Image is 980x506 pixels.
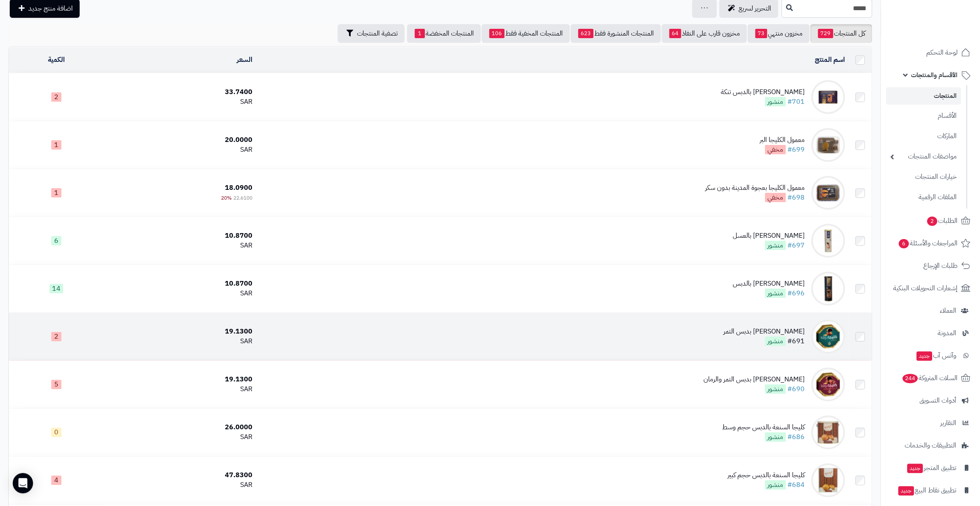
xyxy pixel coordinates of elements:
[886,390,975,411] a: أدوات التسويق
[51,236,61,245] span: 6
[815,55,845,65] a: اسم المنتج
[919,395,956,406] span: أدوات التسويق
[765,432,786,442] span: منشور
[787,336,805,346] a: #691
[886,127,961,145] a: الماركات
[703,375,805,384] div: [PERSON_NAME] بدبس التمر والرمان
[107,231,253,241] div: 10.8700
[926,47,958,58] span: لوحة التحكم
[886,256,975,276] a: طلبات الإرجاع
[923,260,958,272] span: طلبات الإرجاع
[747,24,809,43] a: مخزون منتهي73
[811,176,845,210] img: معمول الكليجا بعجوة المدينة بدون سكر
[407,24,481,43] a: المنتجات المخفضة1
[765,480,786,489] span: منشور
[811,128,845,162] img: معمول الكليجا البر
[733,231,805,241] div: [PERSON_NAME] بالعسل
[811,80,845,114] img: كليجا ريفي ميني بالدبس تنكة
[765,336,786,346] span: منشور
[51,380,61,389] span: 5
[415,29,425,38] span: 1
[107,470,253,480] div: 47.8300
[886,368,975,388] a: السلات المتروكة244
[357,28,398,39] span: تصفية المنتجات
[765,97,786,106] span: منشور
[728,470,805,480] div: كليجا السنعة بالدبس حجم كبير
[107,327,253,336] div: 19.1300
[765,289,786,298] span: منشور
[886,458,975,478] a: تطبيق المتجرجديد
[755,29,767,38] span: 73
[897,484,956,496] span: تطبيق نقاط البيع
[886,147,961,166] a: مواصفات المنتجات
[107,97,253,107] div: SAR
[765,384,786,394] span: منشور
[51,332,61,341] span: 2
[886,345,975,366] a: وآتس آبجديد
[51,92,61,102] span: 2
[926,215,958,227] span: الطلبات
[721,87,805,97] div: [PERSON_NAME] بالدبس تنكة
[810,24,872,43] a: كل المنتجات729
[886,413,975,433] a: التقارير
[669,29,681,38] span: 64
[886,435,975,456] a: التطبيقات والخدمات
[811,224,845,258] img: كليجا ريفي ميني بالعسل
[233,194,252,202] span: 22.6100
[107,87,253,97] div: 33.7400
[906,462,956,474] span: تطبيق المتجر
[787,480,805,490] a: #684
[818,29,833,38] span: 729
[811,367,845,401] img: كليجا ريتاج بدبس التمر والرمان
[51,475,61,485] span: 4
[107,480,253,490] div: SAR
[221,194,232,202] span: 20%
[886,188,961,206] a: الملفات الرقمية
[13,473,33,493] div: Open Intercom Messenger
[886,323,975,343] a: المدونة
[107,241,253,250] div: SAR
[705,183,805,193] div: معمول الكليجا بعجوة المدينة بدون سكر
[811,320,845,353] img: كليجا ريتاج بدبس التمر
[886,107,961,125] a: الأقسام
[723,327,805,336] div: [PERSON_NAME] بدبس التمر
[787,384,805,394] a: #690
[886,87,961,105] a: المنتجات
[760,135,805,145] div: معمول الكليجا البر
[911,69,958,81] span: الأقسام والمنتجات
[662,24,747,43] a: مخزون قارب على النفاذ64
[905,439,956,451] span: التطبيقات والخدمات
[916,350,956,361] span: وآتس آب
[916,351,932,361] span: جديد
[886,300,975,321] a: العملاء
[107,336,253,346] div: SAR
[902,374,918,383] span: 244
[940,417,956,429] span: التقارير
[787,288,805,298] a: #696
[886,278,975,298] a: إشعارات التحويلات البنكية
[489,29,504,38] span: 106
[50,284,63,293] span: 14
[898,486,914,495] span: جديد
[811,272,845,306] img: كليجا ريفي ميني بالدبس
[237,55,252,65] a: السعر
[739,3,771,14] span: التحرير لسريع
[107,279,253,289] div: 10.8700
[733,279,805,289] div: [PERSON_NAME] بالدبس
[482,24,570,43] a: المنتجات المخفية فقط106
[886,233,975,253] a: المراجعات والأسئلة6
[765,145,786,154] span: مخفي
[886,168,961,186] a: خيارات المنتجات
[787,97,805,107] a: #701
[51,140,61,150] span: 1
[811,415,845,449] img: كليجا السنعة بالدبس حجم وسط
[811,463,845,497] img: كليجا السنعة بالدبس حجم كبير
[107,375,253,384] div: 19.1300
[107,145,253,155] div: SAR
[886,211,975,231] a: الطلبات2
[927,217,937,226] span: 2
[898,237,958,249] span: المراجعات والأسئلة
[899,239,909,248] span: 6
[338,24,404,43] button: تصفية المنتجات
[578,29,593,38] span: 623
